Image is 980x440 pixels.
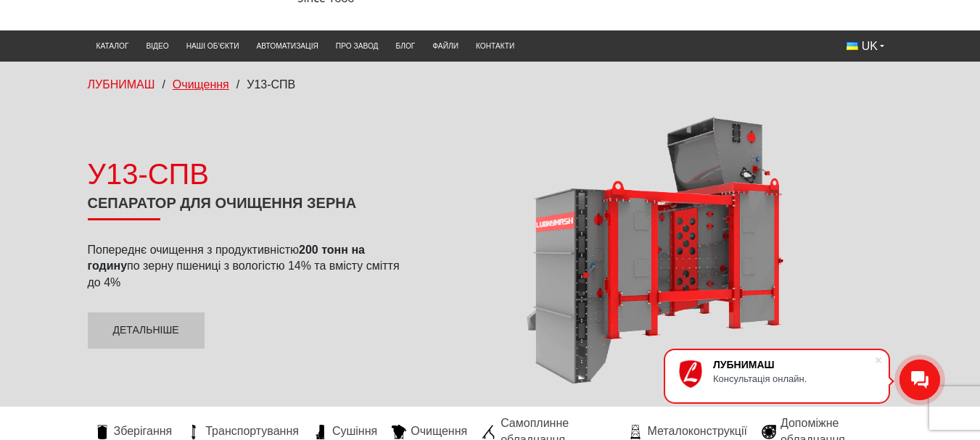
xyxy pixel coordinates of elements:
[424,34,467,58] a: Файли
[306,423,384,439] a: Сушіння
[88,78,155,91] a: ЛУБНИМАШ
[88,154,411,194] div: У13-СПВ
[88,194,411,220] h1: Сепаратор для очищення зерна
[713,373,874,384] div: Консультація онлайн.
[88,242,411,291] p: Попереднє очищення з продуктивністю по зерну пшениці з вологістю 14% та вмісту сміття до 4%
[162,78,165,91] span: /
[88,312,205,349] a: Детальніше
[88,423,180,439] a: Зберігання
[647,423,746,439] span: Металоконструкції
[384,423,474,439] a: Очищення
[88,34,138,58] a: Каталог
[387,34,424,58] a: Блог
[205,423,299,439] span: Транспортування
[236,78,239,91] span: /
[327,34,387,58] a: Про завод
[137,34,177,58] a: Відео
[179,423,306,439] a: Транспортування
[847,42,858,50] img: Українська
[178,34,248,58] a: Наші об’єкти
[467,34,523,58] a: Контакти
[114,423,173,439] span: Зберігання
[411,423,467,439] span: Очищення
[713,359,874,370] div: ЛУБНИМАШ
[248,34,327,58] a: Автоматизація
[838,34,893,59] button: UK
[173,78,229,91] a: Очищення
[862,38,878,54] span: UK
[88,244,365,272] strong: 200 тонн на годину
[247,78,295,91] span: У13-СПВ
[621,423,754,439] a: Металоконструкції
[332,423,377,439] span: Сушіння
